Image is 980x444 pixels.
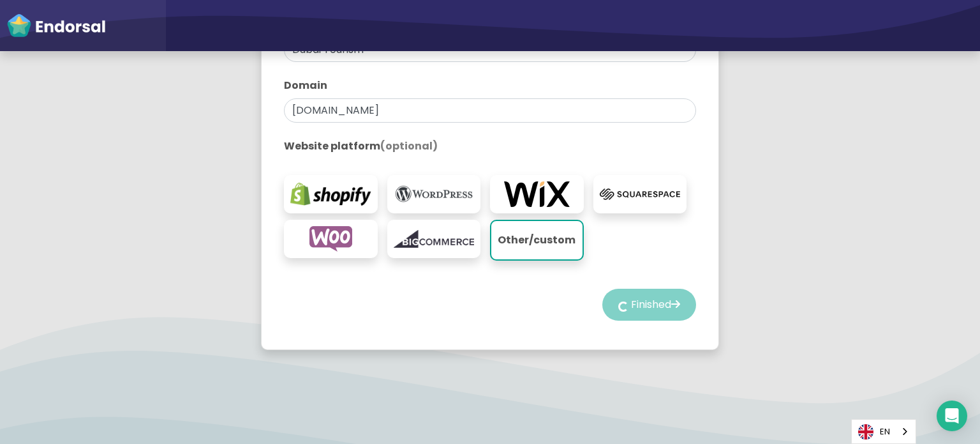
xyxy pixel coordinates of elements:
[284,78,696,93] label: Domain
[394,226,475,252] img: bigcommerce.com-logo.png
[496,181,577,207] img: wix.com-logo.png
[284,98,696,123] input: eg. websitename.com
[498,227,576,253] p: Other/custom
[852,420,916,443] a: EN
[380,139,438,153] span: (optional)
[284,139,696,154] label: Website platform
[851,419,916,444] aside: Language selected: English
[851,419,916,444] div: Language
[6,13,106,38] img: endorsal-logo-white@2x.png
[290,226,371,252] img: woocommerce.com-logo.png
[602,289,696,321] button: Finished
[937,401,967,431] div: Open Intercom Messenger
[290,181,371,207] img: shopify.com-logo.png
[394,181,475,207] img: wordpress.org-logo.png
[600,181,681,207] img: squarespace.com-logo.png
